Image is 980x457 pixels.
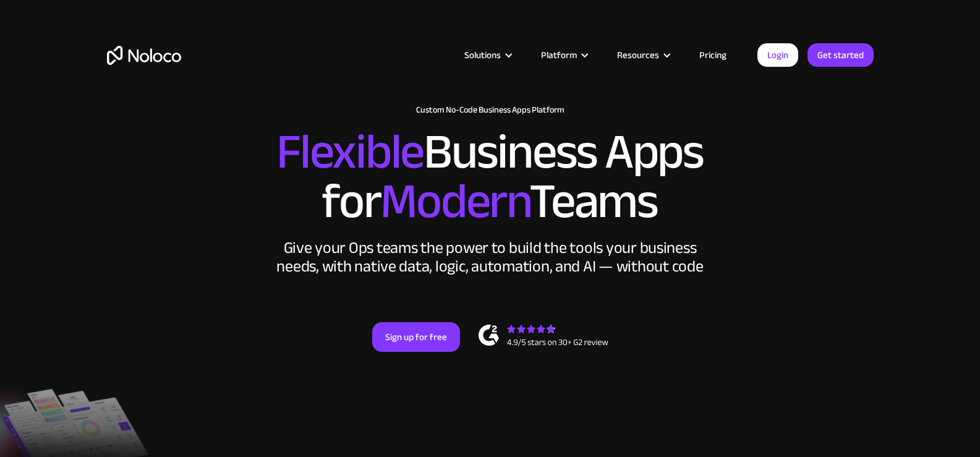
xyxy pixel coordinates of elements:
span: Modern [380,155,529,247]
a: Get started [807,43,874,67]
a: Pricing [684,47,742,63]
a: Login [757,43,798,67]
div: Platform [541,47,577,63]
div: Solutions [449,47,526,63]
a: home [107,46,181,65]
div: Give your Ops teams the power to build the tools your business needs, with native data, logic, au... [274,239,707,276]
div: Resources [602,47,684,63]
span: Flexible [276,106,424,198]
div: Platform [526,47,602,63]
a: Sign up for free [372,322,460,352]
div: Resources [617,47,659,63]
h2: Business Apps for Teams [107,127,874,226]
div: Solutions [464,47,501,63]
